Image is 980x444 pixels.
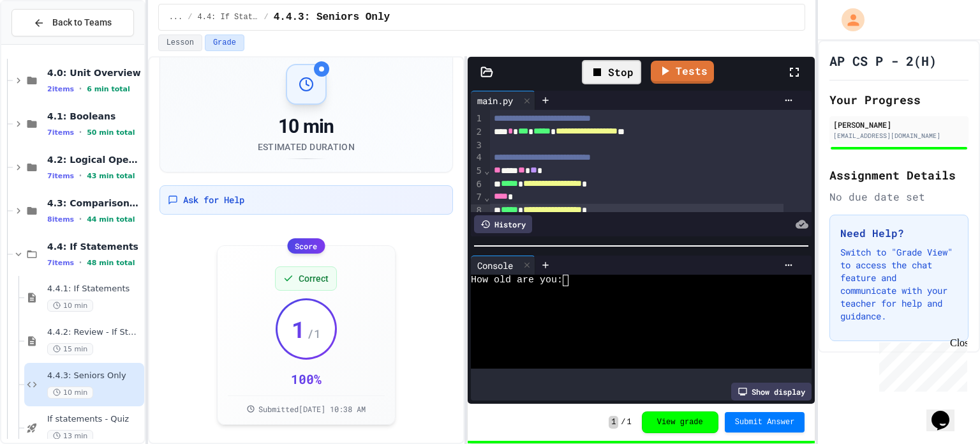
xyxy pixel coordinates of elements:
span: 6 min total [87,85,130,93]
div: 4 [471,151,484,165]
div: Estimated Duration [258,141,355,153]
div: 1 [471,112,484,126]
h1: AP CS P - 2(H) [829,52,937,70]
div: No due date set [829,189,969,204]
div: 2 [471,126,484,139]
button: Lesson [158,34,202,51]
div: 100 % [291,370,322,388]
span: If statements - Quiz [47,414,142,425]
span: 4.2: Logical Operators [47,154,142,165]
span: 48 min total [87,259,135,267]
span: 7 items [47,259,74,267]
span: • [79,257,82,268]
span: 8 items [47,215,74,224]
span: 43 min total [87,172,135,180]
h2: Your Progress [829,91,969,109]
div: My Account [828,5,868,34]
span: 10 min [47,387,93,399]
div: main.py [471,94,519,107]
span: ... [169,12,183,22]
div: Console [471,259,519,272]
div: Show display [731,383,812,401]
span: / 1 [307,325,321,342]
span: 4.3: Comparison Operators [47,197,142,209]
span: 7 items [47,172,74,180]
h2: Assignment Details [829,166,969,184]
span: 1 [609,416,618,429]
button: Submit Answer [725,412,805,433]
div: 7 [471,191,484,204]
span: 7 items [47,128,74,137]
button: View grade [642,411,718,433]
div: 10 min [258,115,355,138]
a: Tests [651,61,714,84]
span: 10 min [47,300,93,312]
span: / [621,417,625,427]
span: 4.4: If Statements [197,12,258,22]
span: 50 min total [87,128,135,137]
p: Switch to "Grade View" to access the chat feature and communicate with your teacher for help and ... [840,246,958,323]
div: [EMAIL_ADDRESS][DOMAIN_NAME] [833,131,965,141]
span: Back to Teams [52,16,112,29]
button: Grade [205,34,244,51]
div: Chat with us now!Close [5,5,88,81]
div: 3 [471,139,484,152]
div: History [474,215,532,233]
span: 1 [627,417,632,427]
span: 4.4.3: Seniors Only [47,371,142,381]
div: Console [471,256,535,275]
span: How old are you: [471,275,563,286]
span: / [188,12,192,22]
span: • [79,127,82,137]
div: 8 [471,204,484,218]
span: 4.4.3: Seniors Only [274,10,390,25]
div: 5 [471,165,484,178]
div: Stop [582,60,641,84]
span: Submitted [DATE] 10:38 AM [258,404,366,414]
span: Fold line [484,165,490,176]
span: 13 min [47,430,93,442]
div: [PERSON_NAME] [833,119,965,130]
span: 15 min [47,343,93,355]
span: 1 [292,316,306,342]
span: 4.1: Booleans [47,111,142,122]
span: Correct [299,272,329,285]
button: Back to Teams [11,9,134,36]
span: 4.0: Unit Overview [47,67,142,79]
span: • [79,171,82,181]
span: • [79,214,82,224]
span: Ask for Help [183,194,244,206]
iframe: chat widget [926,393,967,431]
span: • [79,84,82,94]
span: 4.4.2: Review - If Statements [47,327,142,338]
div: 6 [471,178,484,192]
div: Score [287,238,325,254]
span: / [264,12,268,22]
h3: Need Help? [840,226,958,241]
span: Submit Answer [735,417,795,427]
span: 2 items [47,85,74,93]
span: 44 min total [87,215,135,224]
span: Fold line [484,192,490,203]
span: 4.4.1: If Statements [47,284,142,295]
div: main.py [471,91,535,110]
span: 4.4: If Statements [47,241,142,252]
iframe: chat widget [874,337,967,392]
